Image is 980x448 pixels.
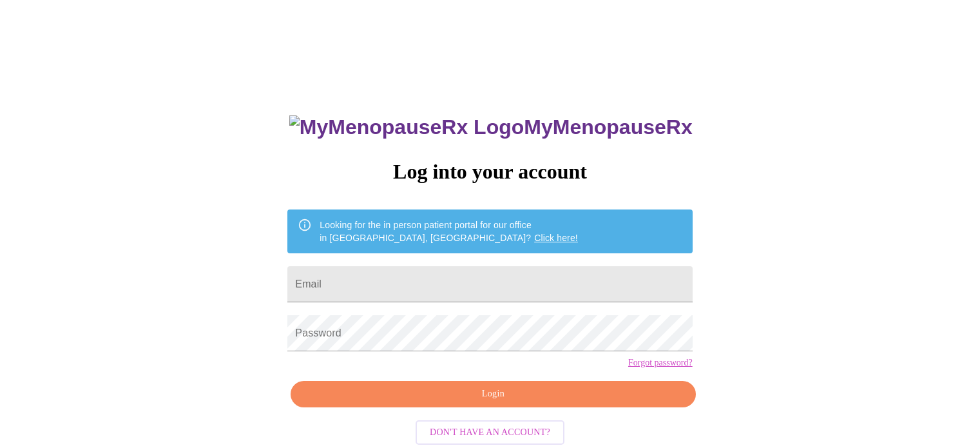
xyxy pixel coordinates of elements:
h3: MyMenopauseRx [289,115,693,139]
span: Login [305,386,680,402]
div: Looking for the in person patient portal for our office in [GEOGRAPHIC_DATA], [GEOGRAPHIC_DATA]? [320,213,578,249]
img: MyMenopauseRx Logo [289,115,524,139]
h3: Log into your account [287,160,692,184]
a: Click here! [534,233,578,243]
a: Forgot password? [628,358,693,368]
a: Don't have an account? [412,425,568,436]
button: Don't have an account? [416,420,564,445]
span: Don't have an account? [430,425,550,441]
button: Login [291,381,695,407]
